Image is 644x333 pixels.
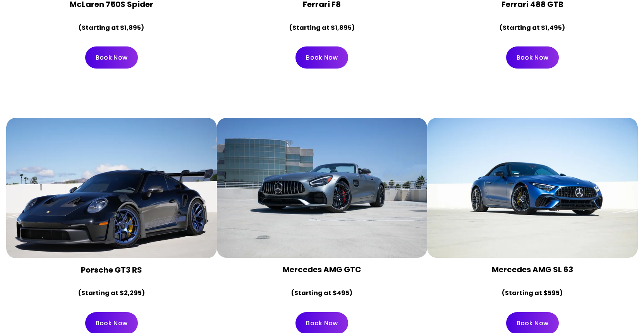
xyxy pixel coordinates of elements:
strong: (Starting at $495) [291,288,352,297]
strong: (Starting at $1,895) [289,23,355,32]
strong: (Starting at $1,495) [500,23,565,32]
strong: (Starting at $595) [502,288,563,297]
strong: Mercedes AMG SL 63 [492,264,573,275]
a: Book Now [85,46,138,69]
strong: Porsche GT3 RS [81,264,142,275]
strong: (Starting at $1,895) [79,23,144,32]
a: Book Now [506,46,559,69]
strong: (Starting at $2,295) [78,288,145,297]
a: Book Now [295,46,348,69]
strong: Mercedes AMG GTC [283,264,361,275]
